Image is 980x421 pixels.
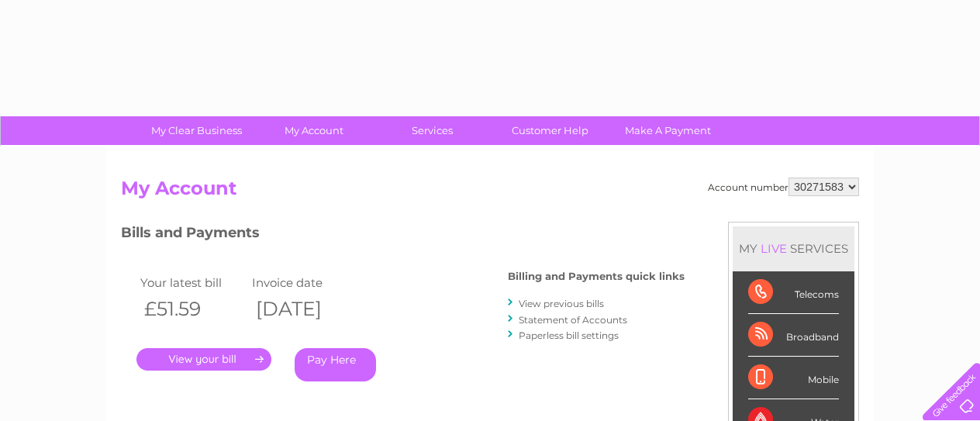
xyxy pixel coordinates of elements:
h3: Bills and Payments [121,222,685,249]
td: Your latest bill [136,272,248,293]
h2: My Account [121,178,859,207]
h4: Billing and Payments quick links [508,271,685,282]
a: Statement of Accounts [519,314,627,326]
div: MY SERVICES [733,226,854,271]
a: Pay Here [295,348,376,381]
th: [DATE] [248,293,360,325]
a: Customer Help [486,116,614,145]
div: Telecoms [748,271,839,314]
a: My Clear Business [133,116,261,145]
div: Broadband [748,314,839,357]
a: . [136,348,271,371]
a: My Account [250,116,378,145]
td: Invoice date [248,272,360,293]
a: Services [368,116,496,145]
div: LIVE [757,241,790,256]
a: Make A Payment [604,116,732,145]
div: Account number [708,178,859,196]
th: £51.59 [136,293,248,325]
a: View previous bills [519,298,604,309]
a: Paperless bill settings [519,330,619,341]
div: Mobile [748,357,839,399]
